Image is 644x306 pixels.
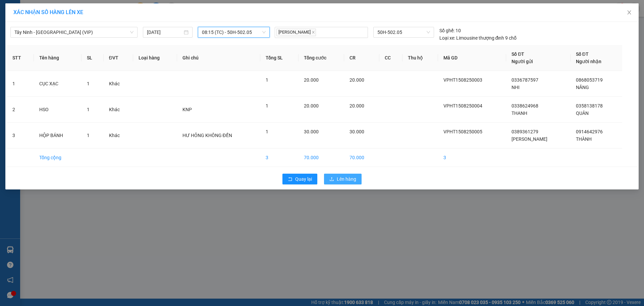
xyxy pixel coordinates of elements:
[87,81,90,86] span: 1
[439,34,455,42] span: Loại xe:
[260,148,299,167] td: 3
[512,85,520,90] span: NHI
[350,103,364,108] span: 20.000
[379,45,402,71] th: CC
[14,27,133,37] span: Tây Ninh - Sài Gòn (VIP)
[34,97,82,123] td: HSO
[7,71,34,97] td: 1
[104,71,133,97] td: Khác
[512,136,547,142] span: [PERSON_NAME]
[576,136,592,142] span: THÀNH
[620,3,639,22] button: Close
[304,129,319,134] span: 30.000
[295,175,312,183] span: Quay lại
[312,31,315,34] span: close
[438,148,506,167] td: 3
[512,77,538,83] span: 0336787597
[344,148,379,167] td: 70.000
[439,27,461,34] div: 10
[182,133,232,138] span: HƯ HỎNG KHÔNG ĐỀN
[443,103,482,108] span: VPHT1508250004
[576,59,601,64] span: Người nhận
[104,97,133,123] td: Khác
[439,27,454,34] span: Số ghế:
[87,133,90,138] span: 1
[276,29,316,36] span: [PERSON_NAME]
[7,97,34,123] td: 2
[104,123,133,148] td: Khác
[202,27,266,37] span: 08:15 (TC) - 50H-502.05
[512,129,538,134] span: 0389361279
[512,59,533,64] span: Người gửi
[576,85,589,90] span: NĂNG
[512,111,527,116] span: THANH
[350,77,364,83] span: 20.000
[34,148,82,167] td: Tổng cộng
[438,45,506,71] th: Mã GD
[576,103,603,108] span: 0358138178
[266,103,268,108] span: 1
[627,10,632,15] span: close
[266,77,268,83] span: 1
[182,107,192,112] span: KNP
[282,174,317,184] button: rollbackQuay lại
[7,45,34,71] th: STT
[288,177,292,182] span: rollback
[512,103,538,108] span: 0338624968
[329,177,334,182] span: upload
[104,45,133,71] th: ĐVT
[304,103,319,108] span: 20.000
[512,51,524,57] span: Số ĐT
[299,45,344,71] th: Tổng cước
[34,45,82,71] th: Tên hàng
[177,45,260,71] th: Ghi chú
[443,77,482,83] span: VPHT1508250003
[266,129,268,134] span: 1
[576,111,589,116] span: QUÂN
[260,45,299,71] th: Tổng SL
[377,27,430,37] span: 50H-502.05
[147,29,182,36] input: 15/08/2025
[439,34,517,42] div: Limousine thượng đỉnh 9 chỗ
[402,45,438,71] th: Thu hộ
[34,71,82,97] td: CỤC XẠC
[337,175,356,183] span: Lên hàng
[443,129,482,134] span: VPHT1508250005
[82,45,104,71] th: SL
[304,77,319,83] span: 20.000
[576,77,603,83] span: 0868053719
[576,51,589,57] span: Số ĐT
[87,107,90,112] span: 1
[299,148,344,167] td: 70.000
[576,129,603,134] span: 0914642976
[7,123,34,148] td: 3
[350,129,364,134] span: 30.000
[324,174,362,184] button: uploadLên hàng
[133,45,177,71] th: Loại hàng
[13,9,83,15] span: XÁC NHẬN SỐ HÀNG LÊN XE
[34,123,82,148] td: HỘP BÁNH
[344,45,379,71] th: CR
